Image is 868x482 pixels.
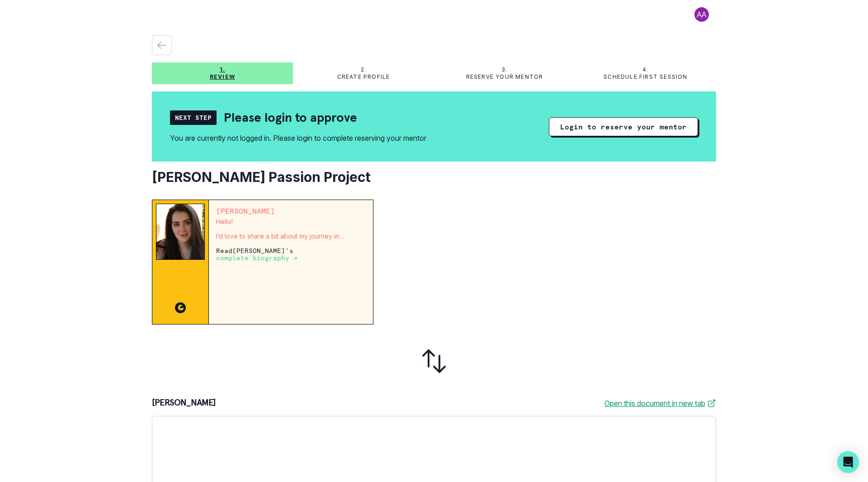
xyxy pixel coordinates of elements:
h2: Please login to approve [224,110,357,125]
button: Login to reserve your mentor [549,117,698,136]
img: CC image [175,302,186,313]
p: Read [PERSON_NAME] 's [216,247,366,262]
a: Open this document in new tab [604,398,716,409]
p: Review [210,73,235,81]
h2: [PERSON_NAME] Passion Project [152,169,716,185]
p: [PERSON_NAME] [152,398,216,409]
p: complete biography → [216,254,297,262]
p: 2. [361,66,366,73]
p: Reserve your mentor [466,73,543,81]
button: profile picture [687,7,716,22]
p: 1. [220,66,225,73]
p: Schedule first session [604,73,687,81]
p: [PERSON_NAME] [216,207,366,215]
p: 3. [501,66,507,73]
a: complete biography → [216,254,297,262]
p: I’d love to share a bit about my journey in education, research, and mentoring. When I first star... [216,233,366,240]
p: Hello! [216,218,366,225]
p: 4. [642,66,648,73]
img: Mentor Image [156,204,205,260]
p: Create profile [337,73,390,81]
div: Open Intercom Messenger [837,451,859,473]
div: Next Step [170,110,217,125]
div: You are currently not logged in. Please login to complete reserving your mentor [170,133,426,143]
